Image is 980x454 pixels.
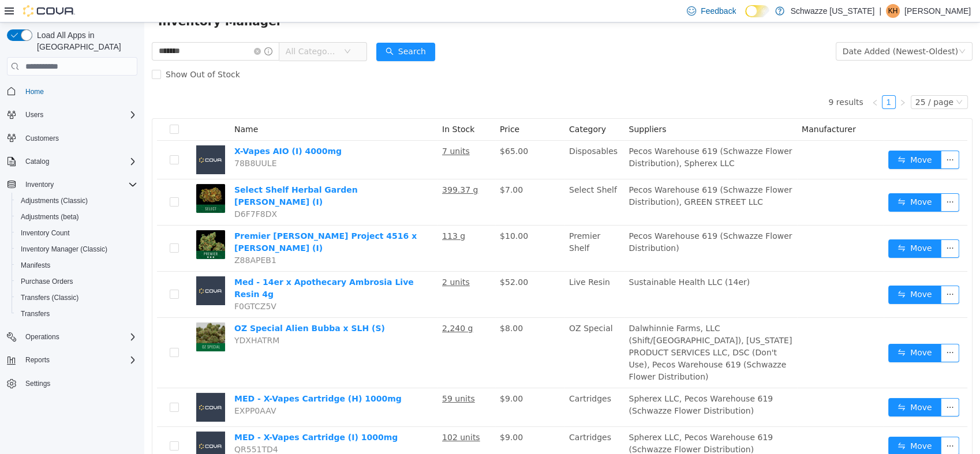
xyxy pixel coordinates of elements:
[698,20,814,37] div: Date Added (Newest-Oldest)
[298,255,326,264] u: 2 units
[12,306,142,322] button: Transfers
[298,209,321,218] u: 113 g
[90,301,241,310] a: OZ Special Alien Bubba x SLH (S)
[738,73,751,86] a: 1
[356,301,379,310] span: $8.00
[21,85,48,99] a: Home
[52,208,81,237] img: Premier Shelf Sacco Project 4516 x Runtz (I) hero shot
[484,163,648,184] span: Pecos Warehouse 619 (Schwazze Flower Distribution), GREEN STREET LLC
[16,194,92,208] a: Adjustments (Classic)
[356,372,379,381] span: $9.00
[16,275,137,288] span: Purchase Orders
[21,84,137,98] span: Home
[90,136,132,145] span: 78B8UULE
[12,290,142,306] button: Transfers (Classic)
[298,410,336,419] u: 102 units
[744,414,797,433] button: icon: swapMove
[16,291,83,305] a: Transfers (Classic)
[90,233,132,242] span: Z88APEB1
[12,257,142,273] button: Manifests
[657,102,712,111] span: Manufacturer
[2,375,142,392] button: Settings
[811,76,818,84] i: icon: down
[12,273,142,290] button: Purchase Orders
[796,414,815,433] button: icon: ellipsis
[755,77,762,84] i: icon: right
[16,210,84,224] a: Adjustments (beta)
[21,245,107,254] span: Inventory Manager (Classic)
[796,263,815,282] button: icon: ellipsis
[21,196,88,205] span: Adjustments (Classic)
[796,171,815,189] button: icon: ellipsis
[814,25,821,33] i: icon: down
[790,4,874,18] p: Schwazze [US_STATE]
[32,29,137,52] span: Load All Apps in [GEOGRAPHIC_DATA]
[16,258,137,272] span: Manifests
[420,118,480,157] td: Disposables
[16,210,137,224] span: Adjustments (beta)
[16,307,137,321] span: Transfers
[120,25,128,33] i: icon: info-circle
[12,193,142,209] button: Adjustments (Classic)
[796,376,815,394] button: icon: ellipsis
[7,78,137,422] nav: Complex example
[90,372,257,381] a: MED - X-Vapes Cartridge (H) 1000mg
[90,313,135,322] span: YDXHATRM
[744,217,797,235] button: icon: swapMove
[16,307,54,321] a: Transfers
[2,177,142,193] button: Inventory
[25,379,50,388] span: Settings
[2,352,142,368] button: Reports
[727,77,734,84] i: icon: left
[16,291,137,305] span: Transfers (Classic)
[484,102,522,111] span: Suppliers
[90,384,132,393] span: EXPP0AAV
[356,124,384,133] span: $65.00
[796,128,815,147] button: icon: ellipsis
[298,372,331,381] u: 59 units
[796,217,815,235] button: icon: ellipsis
[21,155,54,168] button: Catalog
[90,422,134,432] span: QR551TD4
[90,279,132,288] span: F0GTCZ5V
[90,209,272,230] a: Premier [PERSON_NAME] Project 4516 x [PERSON_NAME] (I)
[232,20,291,39] button: icon: searchSearch
[21,353,137,367] span: Reports
[425,102,462,111] span: Category
[2,130,142,147] button: Customers
[90,102,114,111] span: Name
[21,212,79,222] span: Adjustments (beta)
[90,124,197,133] a: X-Vapes AIO (I) 4000mg
[2,329,142,345] button: Operations
[25,157,49,166] span: Catalog
[356,410,379,419] span: $9.00
[21,309,50,318] span: Transfers
[90,187,133,196] span: D6F7F8DX
[420,157,480,203] td: Select Shelf
[25,355,50,365] span: Reports
[17,47,100,57] span: Show Out of Stock
[90,255,270,276] a: Med - 14er x Apothecary Ambrosia Live Resin 4g
[484,124,648,145] span: Pecos Warehouse 619 (Schwazze Flower Distribution), Spherex LLC
[701,5,736,17] span: Feedback
[12,209,142,225] button: Adjustments (beta)
[52,123,81,152] img: X-Vapes AIO (I) 4000mg placeholder
[21,277,73,286] span: Purchase Orders
[21,330,137,344] span: Operations
[21,178,58,192] button: Inventory
[25,180,54,189] span: Inventory
[12,225,142,241] button: Inventory Count
[484,410,629,432] span: Spherex LLC, Pecos Warehouse 619 (Schwazze Flower Distribution)
[21,353,54,367] button: Reports
[52,300,81,329] img: OZ Special Alien Bubba x SLH (S) hero shot
[21,330,64,344] button: Operations
[298,301,328,310] u: 2,240 g
[21,108,48,122] button: Users
[21,131,137,145] span: Customers
[2,82,142,99] button: Home
[298,124,326,133] u: 7 units
[2,153,142,170] button: Catalog
[886,4,900,18] div: Krystal Hernandez
[16,242,112,256] a: Inventory Manager (Classic)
